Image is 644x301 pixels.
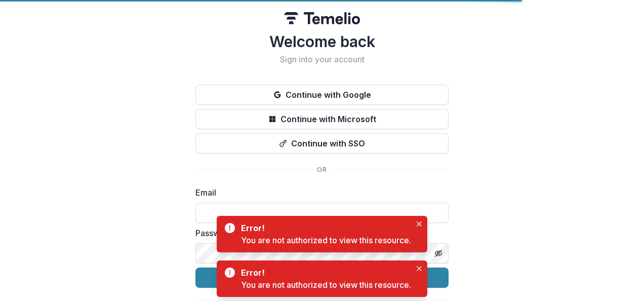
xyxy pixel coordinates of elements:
button: Continue with Microsoft [195,109,449,129]
img: Temelio [284,12,360,24]
div: Error! [241,222,407,234]
label: Email [195,186,442,199]
div: You are not authorized to view this resource. [241,234,411,246]
button: Continue with Google [195,85,449,105]
label: Password [195,227,442,239]
h2: Sign into your account [195,55,449,64]
button: Continue with SSO [195,133,449,154]
div: Error! [241,267,407,279]
button: Toggle password visibility [430,245,447,261]
button: Close [413,218,425,230]
button: Sign In [195,268,449,288]
h1: Welcome back [195,32,449,51]
div: You are not authorized to view this resource. [241,279,411,291]
button: Close [413,262,425,275]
